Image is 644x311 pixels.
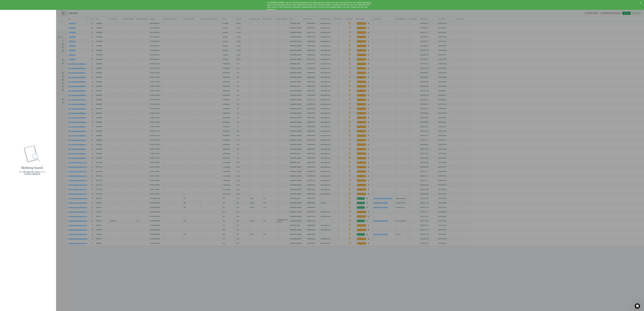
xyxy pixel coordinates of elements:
[35,171,39,173] strong: Name
[32,173,40,175] strong: Matches list
[19,171,45,175] p: Type in or to search in or
[640,2,642,3] div: Close
[23,171,34,173] strong: SKU, MPN, UPC,
[635,303,640,309] iframe: Intercom live chat
[21,166,43,170] div: Nothing found
[25,173,31,175] strong: Products
[267,2,373,11] div: Hi [PERSON_NAME], we are currently experiencing data delivery issues that are causing errors for ...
